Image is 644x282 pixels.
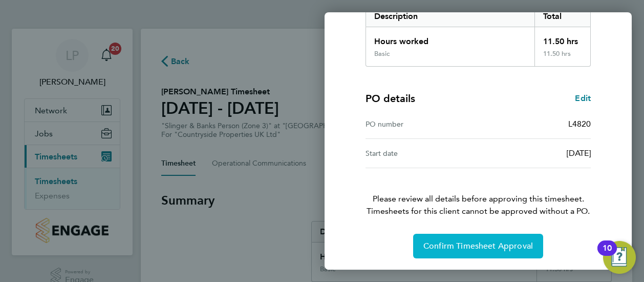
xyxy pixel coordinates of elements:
[413,234,543,258] button: Confirm Timesheet Approval
[534,50,591,66] div: 11.50 hrs
[366,147,478,159] div: Start date
[478,147,591,159] div: [DATE]
[575,93,591,103] span: Edit
[353,168,603,217] p: Please review all details before approving this timesheet.
[603,241,636,274] button: Open Resource Center, 10 new notifications
[374,50,390,58] div: Basic
[423,241,533,251] span: Confirm Timesheet Approval
[366,6,534,27] div: Description
[534,27,591,50] div: 11.50 hrs
[366,91,415,106] h4: PO details
[366,118,478,130] div: PO number
[366,6,591,67] div: Summary of 15 - 21 Sep 2025
[568,119,591,129] span: L4820
[575,92,591,105] a: Edit
[534,6,591,27] div: Total
[603,248,612,261] div: 10
[353,205,603,217] span: Timesheets for this client cannot be approved without a PO.
[366,27,534,50] div: Hours worked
